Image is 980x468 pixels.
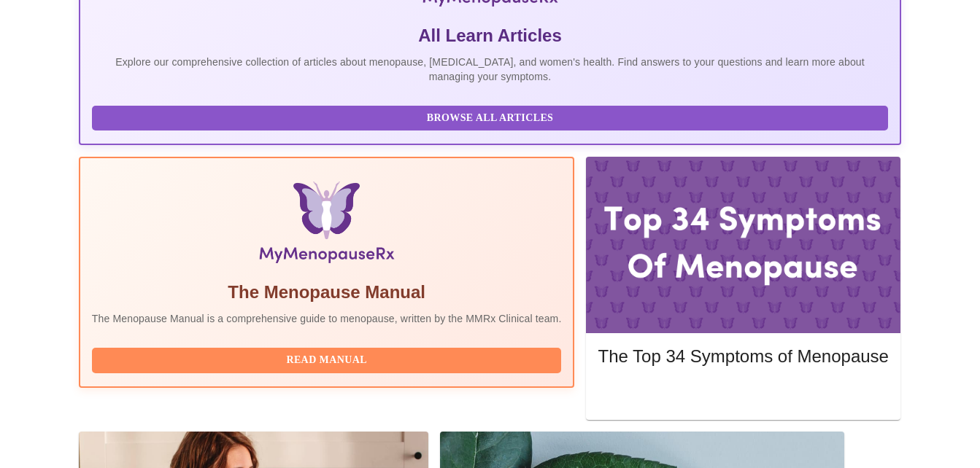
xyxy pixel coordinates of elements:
button: Read Manual [92,348,562,373]
button: Read More [598,382,888,407]
p: Explore our comprehensive collection of articles about menopause, [MEDICAL_DATA], and women's hea... [92,55,888,84]
p: The Menopause Manual is a comprehensive guide to menopause, written by the MMRx Clinical team. [92,311,562,326]
h5: The Menopause Manual [92,281,562,304]
a: Browse All Articles [92,111,892,123]
img: Menopause Manual [166,182,487,269]
span: Browse All Articles [107,109,873,128]
span: Read Manual [107,351,547,370]
span: Read More [612,386,873,404]
button: Browse All Articles [92,106,888,131]
a: Read More [598,387,892,399]
h5: All Learn Articles [92,24,888,47]
a: Read Manual [92,353,566,365]
h5: The Top 34 Symptoms of Menopause [598,345,888,368]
